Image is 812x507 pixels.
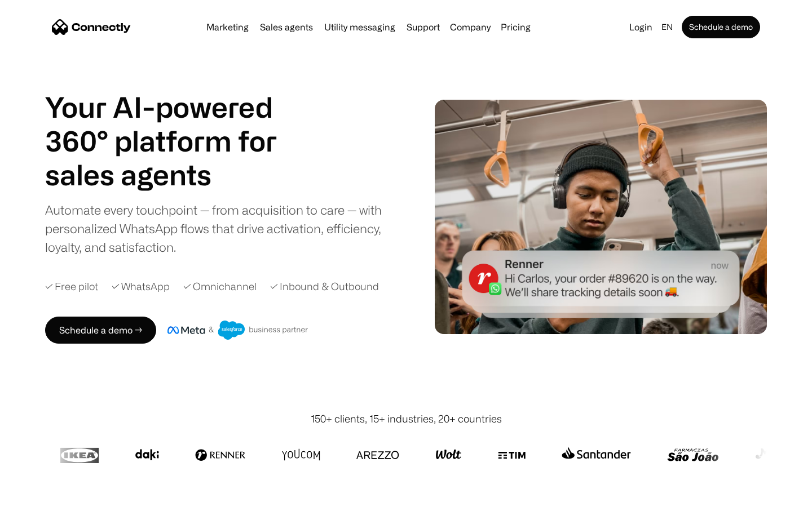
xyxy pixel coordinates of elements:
[45,158,304,192] div: 1 of 4
[23,487,68,503] ul: Language list
[320,23,400,32] a: Utility messaging
[657,19,679,35] div: en
[255,23,317,32] a: Sales agents
[450,19,491,35] div: Company
[311,411,502,426] div: 150+ clients, 15+ industries, 20+ countries
[11,486,68,503] aside: Language selected: English
[682,16,760,38] a: Schedule a demo
[625,19,657,35] a: Login
[45,317,156,344] a: Schedule a demo →
[112,279,170,294] div: ✓ WhatsApp
[45,279,98,294] div: ✓ Free pilot
[661,19,673,35] div: en
[496,23,535,32] a: Pricing
[402,23,444,32] a: Support
[45,90,304,158] h1: Your AI-powered 360° platform for
[202,23,253,32] a: Marketing
[167,321,308,340] img: Meta and Salesforce business partner badge.
[52,19,131,35] a: home
[183,279,257,294] div: ✓ Omnichannel
[270,279,379,294] div: ✓ Inbound & Outbound
[447,19,494,35] div: Company
[45,158,304,192] h1: sales agents
[45,158,304,192] div: carousel
[45,201,400,256] div: Automate every touchpoint — from acquisition to care — with personalized WhatsApp flows that driv...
